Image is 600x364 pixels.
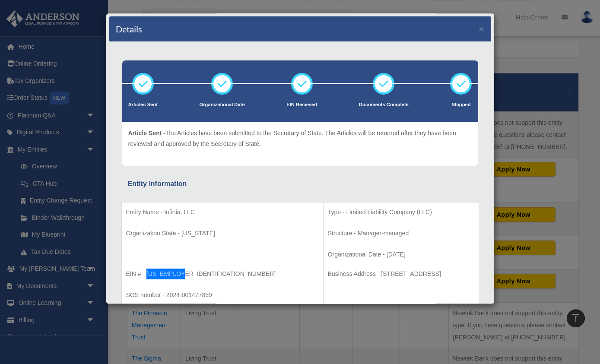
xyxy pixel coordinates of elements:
[126,290,319,301] p: SOS number - 2024-001477859
[479,24,485,33] button: ×
[128,128,472,149] p: The Articles have been submitted to the Secretary of State. The Articles will be returned after t...
[328,207,474,218] p: Type - Limited Liability Company (LLC)
[328,269,474,279] p: Business Address - [STREET_ADDRESS]
[128,130,165,136] span: Article Sent -
[286,101,317,109] p: EIN Recieved
[128,101,158,109] p: Articles Sent
[116,23,142,35] h4: Details
[126,207,319,218] p: Entity Name - Infinia, LLC
[128,178,473,190] div: Entity Information
[328,249,474,260] p: Organizational Date - [DATE]
[200,101,245,109] p: Organizational Date
[328,228,474,239] p: Structure - Manager-managed
[359,101,409,109] p: Documents Complete
[126,269,319,279] p: EIN # - [US_EMPLOYER_IDENTIFICATION_NUMBER]
[450,101,472,109] p: Shipped
[126,228,319,239] p: Organization State - [US_STATE]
